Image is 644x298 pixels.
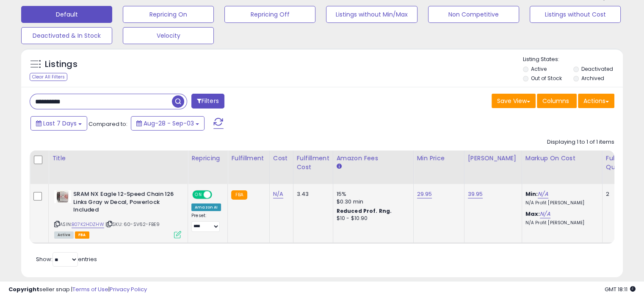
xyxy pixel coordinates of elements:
[540,210,550,218] a: N/A
[191,154,224,163] div: Repricing
[30,116,87,131] button: Last 7 Days
[110,285,147,293] a: Privacy Policy
[73,190,176,216] b: SRAM NX Eagle 12-Speed Chain 126 Links Gray w Decal, Powerlock Included
[537,94,577,108] button: Columns
[72,285,108,293] a: Terms of Use
[231,154,265,163] div: Fulfillment
[52,154,184,163] div: Title
[30,73,67,81] div: Clear All Filters
[523,56,623,64] p: Listing States:
[21,6,112,23] button: Default
[273,154,290,163] div: Cost
[606,154,635,172] div: Fulfillable Quantity
[337,190,407,198] div: 15%
[581,75,604,82] label: Archived
[428,6,519,23] button: Non Competitive
[530,6,621,23] button: Listings without Cost
[88,120,127,128] span: Compared to:
[54,190,181,237] div: ASIN:
[531,75,562,82] label: Out of Stock
[211,191,224,198] span: OFF
[525,190,538,198] b: Min:
[131,116,205,131] button: Aug-28 - Sep-03
[468,154,518,163] div: [PERSON_NAME]
[606,190,632,198] div: 2
[492,94,536,108] button: Save View
[297,154,329,172] div: Fulfillment Cost
[538,190,548,198] a: N/A
[191,203,221,211] div: Amazon AI
[8,286,147,294] div: seller snap | |
[605,285,636,293] span: 2025-09-11 18:11 GMT
[337,163,342,170] small: Amazon Fees.
[417,190,432,198] a: 29.95
[8,285,39,293] strong: Copyright
[337,207,392,214] b: Reduced Prof. Rng.
[72,221,104,228] a: B07K2HDZHW
[54,231,74,239] span: All listings currently available for purchase on Amazon
[54,190,71,203] img: 417j2+knOIL._SL40_.jpg
[337,154,410,163] div: Amazon Fees
[273,190,283,198] a: N/A
[123,6,214,23] button: Repricing On
[522,150,602,184] th: The percentage added to the cost of goods (COGS) that forms the calculator for Min & Max prices.
[337,198,407,206] div: $0.30 min
[326,6,417,23] button: Listings without Min/Max
[297,190,326,198] div: 3.43
[75,231,89,239] span: FBA
[525,210,540,218] b: Max:
[578,94,614,108] button: Actions
[224,6,315,23] button: Repricing Off
[337,215,407,222] div: $10 - $10.90
[581,65,613,72] label: Deactivated
[191,94,224,109] button: Filters
[193,191,204,198] span: ON
[542,97,569,105] span: Columns
[43,119,77,128] span: Last 7 Days
[525,154,599,163] div: Markup on Cost
[468,190,483,198] a: 39.95
[191,213,221,232] div: Preset:
[547,138,614,146] div: Displaying 1 to 1 of 1 items
[231,190,247,200] small: FBA
[144,119,194,128] span: Aug-28 - Sep-03
[36,255,97,263] span: Show: entries
[525,220,596,226] p: N/A Profit [PERSON_NAME]
[417,154,461,163] div: Min Price
[531,65,547,72] label: Active
[21,27,112,44] button: Deactivated & In Stock
[105,221,160,228] span: | SKU: 60-SV62-FBE9
[45,58,77,70] h5: Listings
[525,200,596,206] p: N/A Profit [PERSON_NAME]
[123,27,214,44] button: Velocity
